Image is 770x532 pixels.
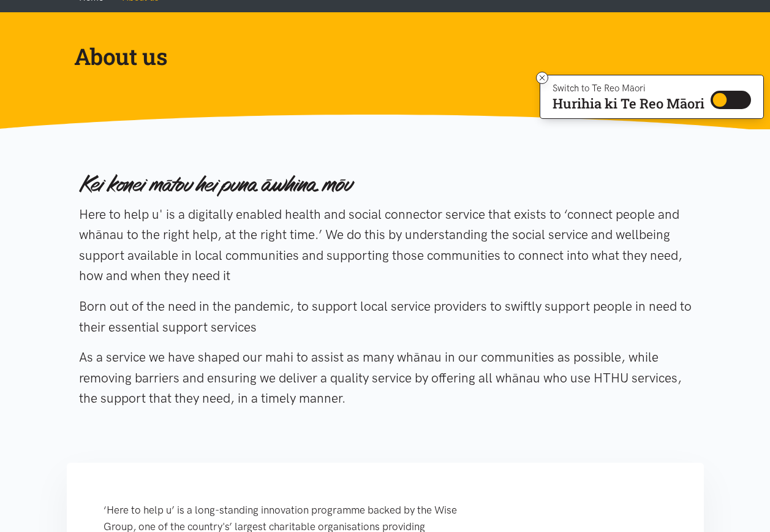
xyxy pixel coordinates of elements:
[79,204,692,286] p: Here to help u' is a digitally enabled health and social connector service that exists to ‘connec...
[79,347,692,409] p: As a service we have shaped our mahi to assist as many whānau in our communities as possible, whi...
[553,85,704,92] p: Switch to Te Reo Māori
[553,98,704,109] p: Hurihia ki Te Reo Māori
[79,296,692,337] p: Born out of the need in the pandemic, to support local service providers to swiftly support peopl...
[74,42,677,71] h1: About us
